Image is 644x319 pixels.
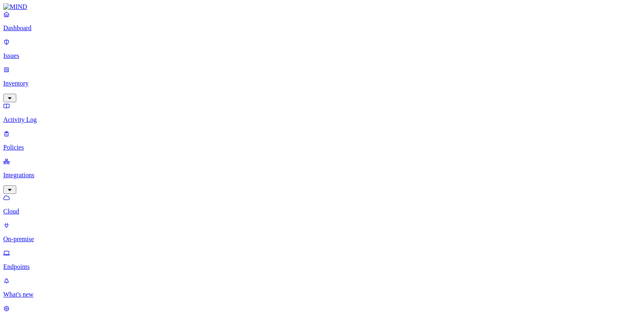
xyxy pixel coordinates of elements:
a: Cloud [3,194,641,215]
a: Policies [3,130,641,151]
p: Issues [3,52,641,59]
p: Inventory [3,80,641,87]
p: Activity Log [3,116,641,123]
p: Policies [3,144,641,151]
p: On-premise [3,235,641,243]
a: Endpoints [3,249,641,271]
p: Dashboard [3,24,641,32]
p: Cloud [3,208,641,215]
a: Dashboard [3,11,641,32]
a: Activity Log [3,102,641,123]
a: Issues [3,38,641,59]
a: MIND [3,3,641,11]
a: Inventory [3,66,641,101]
p: What's new [3,291,641,298]
a: On-premise [3,222,641,243]
img: MIND [3,3,27,11]
p: Endpoints [3,263,641,271]
p: Integrations [3,172,641,179]
a: Integrations [3,158,641,193]
a: What's new [3,277,641,298]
